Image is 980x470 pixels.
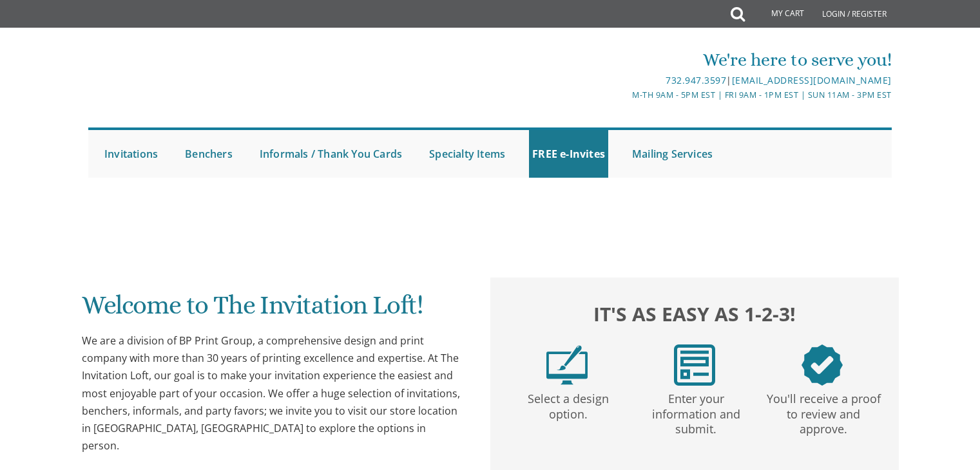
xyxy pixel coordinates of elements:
a: Informals / Thank You Cards [256,130,405,178]
div: | [357,73,892,88]
a: FREE e-Invites [529,130,608,178]
div: We're here to serve you! [357,47,892,73]
h2: It's as easy as 1-2-3! [503,299,886,328]
img: step3.png [802,344,843,386]
p: Enter your information and submit. [635,386,757,437]
p: You'll receive a proof to review and approve. [762,386,885,437]
a: Mailing Services [629,130,716,178]
a: 732.947.3597 [666,74,726,86]
a: [EMAIL_ADDRESS][DOMAIN_NAME] [732,74,892,86]
div: M-Th 9am - 5pm EST | Fri 9am - 1pm EST | Sun 11am - 3pm EST [357,88,892,102]
p: Select a design option. [507,386,629,422]
div: We are a division of BP Print Group, a comprehensive design and print company with more than 30 y... [82,332,465,455]
a: Specialty Items [426,130,508,178]
a: Invitations [101,130,161,178]
h1: Welcome to The Invitation Loft! [82,291,465,329]
img: step1.png [546,344,588,386]
a: My Cart [744,1,813,27]
img: step2.png [674,344,715,386]
a: Benchers [182,130,236,178]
